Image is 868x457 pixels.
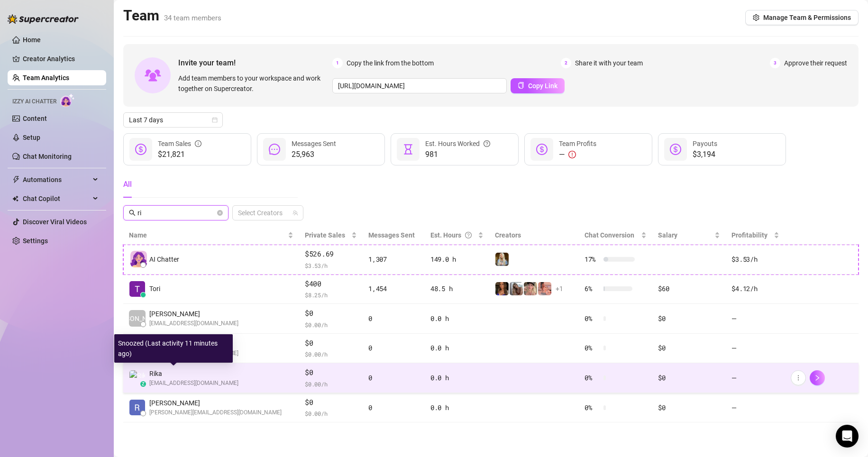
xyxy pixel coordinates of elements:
span: Last 7 days [129,113,217,127]
span: $0 [305,367,357,378]
img: Tyra [524,282,537,295]
a: Home [23,36,41,44]
span: $0 [305,308,357,319]
span: $21,821 [158,149,201,160]
span: + 1 [556,283,563,294]
span: Chat Copilot [23,191,90,206]
span: Chat Conversion [585,231,634,239]
a: Creator Analytics [23,51,99,66]
span: 0 % [585,313,600,324]
img: Kleio [495,253,509,266]
span: Messages Sent [292,140,336,147]
span: Manage Team & Permissions [763,14,851,21]
div: 0.0 h [430,373,484,383]
span: question-circle [484,138,490,149]
img: Tori [129,281,145,297]
span: Approve their request [784,58,847,68]
span: 17 % [585,254,600,265]
span: 3 [770,58,780,68]
span: [EMAIL_ADDRESS][DOMAIN_NAME] [149,379,238,388]
span: $0 [305,397,357,408]
span: Name [129,230,286,240]
th: Name [123,226,299,245]
span: thunderbolt [12,176,20,183]
div: $0 [658,313,720,324]
span: Team Profits [559,140,596,147]
div: z [140,381,146,387]
div: $60 [658,283,720,294]
div: Open Intercom Messenger [836,425,859,448]
div: $0 [658,343,720,353]
span: dollar-circle [670,144,681,155]
button: close-circle [217,210,223,216]
span: 981 [425,149,490,160]
span: more [795,375,802,381]
div: 0.0 h [430,402,484,413]
td: — [726,304,785,334]
a: Content [23,115,47,122]
span: message [269,144,280,155]
span: calendar [212,117,218,123]
span: setting [753,14,759,21]
span: Copy the link from the bottom [347,58,434,68]
span: 2 [561,58,571,68]
span: AI Chatter [149,254,179,265]
span: $526.69 [305,248,357,260]
img: izzy-ai-chatter-avatar-DDCN_rTZ.svg [130,251,147,267]
img: Kat [510,282,523,295]
div: Team Sales [158,138,201,149]
div: 0.0 h [430,313,484,324]
button: Manage Team & Permissions [745,10,859,25]
span: [PERSON_NAME] [149,309,238,319]
div: Est. Hours Worked [425,138,490,149]
span: 25,963 [292,149,336,160]
div: 1,454 [368,283,419,294]
span: 0 % [585,373,600,383]
div: 0 [368,313,419,324]
span: $3,194 [693,149,717,160]
span: Messages Sent [368,231,415,239]
a: Settings [23,237,48,245]
span: $ 0.00 /h [305,409,357,418]
span: Share it with your team [575,58,643,68]
span: Profitability [731,231,767,239]
div: Snoozed (Last activity 11 minutes ago) [114,334,233,363]
span: exclamation-circle [568,151,576,158]
div: $0 [658,373,720,383]
span: [PERSON_NAME][EMAIL_ADDRESS][DOMAIN_NAME] [149,408,282,417]
span: 6 % [585,283,600,294]
span: $ 3.53 /h [305,261,357,270]
span: Rika [149,368,238,379]
span: Automations [23,172,90,187]
h2: Team [123,7,221,25]
span: 34 team members [164,14,221,22]
a: Setup [23,134,40,141]
span: [PERSON_NAME] [112,313,163,324]
img: logo-BBDzfeDw.svg [8,14,79,24]
a: Team Analytics [23,74,69,82]
span: Izzy AI Chatter [12,97,56,106]
th: Creators [489,226,579,245]
span: $ 0.00 /h [305,379,357,389]
span: Payouts [693,140,717,147]
span: 1 [332,58,343,68]
a: Discover Viral Videos [23,218,87,226]
div: $0 [658,402,720,413]
span: $ 0.00 /h [305,320,357,329]
span: Salary [658,231,677,239]
span: team [292,210,298,216]
button: Copy Link [511,78,565,93]
span: Tori [149,283,160,294]
a: Chat Monitoring [23,153,72,160]
img: Kenzie [495,282,509,295]
span: Copy Link [528,82,557,90]
span: copy [518,82,524,89]
div: — [559,149,596,160]
span: hourglass [402,144,414,155]
span: Private Sales [305,231,345,239]
span: [PERSON_NAME] [149,398,282,408]
span: 0 % [585,343,600,353]
span: Invite your team! [178,57,332,69]
div: All [123,179,132,190]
